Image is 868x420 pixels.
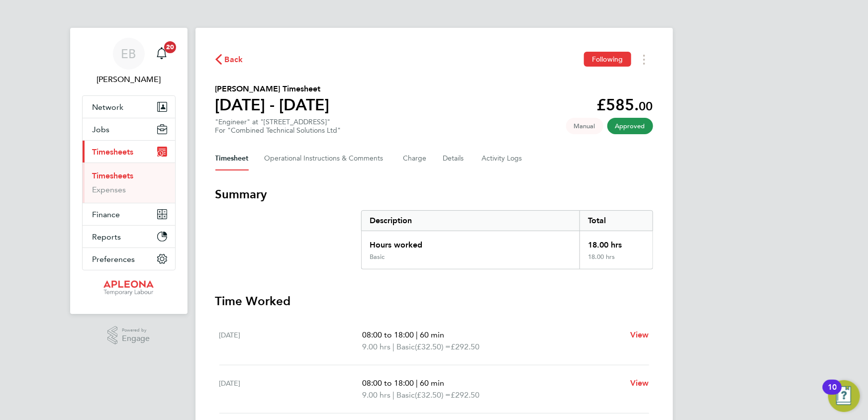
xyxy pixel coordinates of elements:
[93,102,124,112] span: Network
[403,147,427,170] button: Charge
[215,95,330,115] h1: [DATE] - [DATE]
[630,377,649,389] a: View
[482,147,524,170] button: Activity Logs
[215,83,330,95] h2: [PERSON_NAME] Timesheet
[579,253,652,269] div: 18.00 hrs
[415,342,451,351] span: (£32.50) =
[103,280,154,296] img: apleona-logo-retina.png
[443,147,466,170] button: Details
[265,147,387,170] button: Operational Instructions & Comments
[639,99,653,113] span: 00
[93,232,121,242] span: Reports
[451,390,480,400] span: £292.50
[392,390,394,400] span: |
[215,53,243,66] button: Back
[362,330,414,339] span: 08:00 to 18:00
[83,226,175,248] button: Reports
[420,330,444,339] span: 60 min
[83,96,175,118] button: Network
[83,118,175,140] button: Jobs
[415,390,451,400] span: (£32.50) =
[579,231,652,253] div: 18.00 hrs
[93,171,134,180] a: Timesheets
[93,254,135,264] span: Preferences
[82,38,176,85] a: EB[PERSON_NAME]
[635,52,653,67] button: Timesheets Menu
[70,28,188,314] nav: Main navigation
[828,387,837,400] div: 10
[630,330,649,339] span: View
[152,38,172,70] a: 20
[828,380,860,412] button: Open Resource Center, 10 new notifications
[82,74,176,85] span: Elaine Butler
[83,248,175,270] button: Preferences
[362,390,390,400] span: 9.00 hrs
[597,95,653,114] app-decimal: £585.
[416,378,418,388] span: |
[630,378,649,388] span: View
[215,186,653,202] h3: Summary
[396,341,415,353] span: Basic
[93,210,120,219] span: Finance
[93,147,134,157] span: Timesheets
[607,118,653,134] span: This timesheet has been approved.
[107,326,150,345] a: Powered byEngage
[420,378,444,388] span: 60 min
[361,210,653,269] div: Summary
[121,47,136,60] span: EB
[83,203,175,225] button: Finance
[451,342,480,351] span: £292.50
[215,118,341,135] div: "Engineer" at "[STREET_ADDRESS]"
[592,55,623,64] span: Following
[93,125,110,134] span: Jobs
[215,126,341,135] div: For "Combined Technical Solutions Ltd"
[362,211,580,231] div: Description
[164,41,176,53] span: 20
[83,163,175,203] div: Timesheets
[579,211,652,231] div: Total
[392,342,394,351] span: |
[584,52,631,67] button: Following
[82,280,176,296] a: Go to home page
[566,118,603,134] span: This timesheet was manually created.
[83,141,175,163] button: Timesheets
[122,335,150,343] span: Engage
[219,377,363,401] div: [DATE]
[362,342,390,351] span: 9.00 hrs
[362,378,414,388] span: 08:00 to 18:00
[122,326,150,335] span: Powered by
[370,253,385,261] div: Basic
[630,329,649,341] a: View
[225,54,243,66] span: Back
[215,147,249,170] button: Timesheet
[93,185,126,194] a: Expenses
[362,231,580,253] div: Hours worked
[215,293,653,309] h3: Time Worked
[396,389,415,401] span: Basic
[219,329,363,353] div: [DATE]
[416,330,418,339] span: |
